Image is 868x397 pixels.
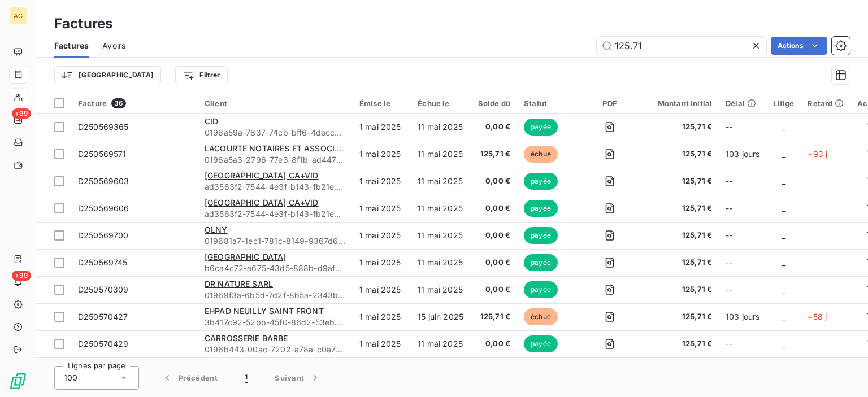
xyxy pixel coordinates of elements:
[78,176,129,186] span: D250569603
[78,99,107,108] span: Facture
[719,168,766,195] td: --
[411,330,471,357] td: 11 mai 2025
[782,339,785,348] span: _
[102,40,125,51] span: Avoirs
[78,339,129,348] span: D250570429
[411,303,471,330] td: 15 juin 2025
[524,308,558,325] span: échue
[478,338,510,350] span: 0,00 €
[353,168,411,195] td: 1 mai 2025
[78,203,129,213] span: D250569606
[719,141,766,168] td: 103 jours
[411,276,471,303] td: 11 mai 2025
[782,176,785,186] span: _
[524,335,558,352] span: payée
[353,357,411,385] td: 1 mai 2025
[719,303,766,330] td: 103 jours
[644,121,712,133] span: 125,71 €
[478,149,510,160] span: 125,71 €
[644,203,712,214] span: 125,71 €
[524,99,575,108] div: Statut
[78,285,129,294] span: D250570309
[478,311,510,322] span: 125,71 €
[353,222,411,249] td: 1 mai 2025
[478,121,510,133] span: 0,00 €
[205,235,346,247] span: 019681a7-1ec1-781c-8149-9367d682f46e
[231,366,261,390] button: 1
[353,195,411,222] td: 1 mai 2025
[205,290,346,301] span: 01969f3a-6b5d-7d2f-8b5a-2343b019cbb2
[205,225,228,234] span: OLNY
[808,149,827,159] span: +93 j
[205,208,346,220] span: ad3563f2-7544-4e3f-b143-fb21e43458af
[478,284,510,295] span: 0,00 €
[644,284,712,295] span: 125,71 €
[9,7,27,25] div: AG
[78,122,129,132] span: D250569365
[353,276,411,303] td: 1 mai 2025
[782,122,785,132] span: _
[782,312,785,321] span: _
[205,127,346,138] span: 0196a59a-7837-74cb-bff6-4decce32c99d
[644,99,712,108] div: Montant initial
[478,257,510,268] span: 0,00 €
[205,252,287,261] span: [GEOGRAPHIC_DATA]
[78,312,128,321] span: D250570427
[175,66,227,84] button: Filtrer
[353,141,411,168] td: 1 mai 2025
[205,306,324,316] span: EHPAD NEUILLY SAINT FRONT
[719,276,766,303] td: --
[12,271,31,281] span: +99
[782,149,785,159] span: _
[411,141,471,168] td: 11 mai 2025
[524,254,558,271] span: payée
[644,311,712,322] span: 125,71 €
[411,249,471,276] td: 11 mai 2025
[353,114,411,141] td: 1 mai 2025
[478,99,510,108] div: Solde dû
[205,143,387,153] span: LACOURTE NOTAIRES ET ASSOCIES NOTAIRES
[411,114,471,141] td: 11 mai 2025
[205,116,218,126] span: CID
[205,198,319,207] span: [GEOGRAPHIC_DATA] CA+VID
[78,149,127,159] span: D250569571
[9,372,27,390] img: Logo LeanPay
[205,333,288,343] span: CARROSSERIE BARBE
[353,249,411,276] td: 1 mai 2025
[411,357,471,385] td: 11 mai 2025
[261,366,335,390] button: Suivant
[644,176,712,187] span: 125,71 €
[782,285,785,294] span: _
[205,181,346,193] span: ad3563f2-7544-4e3f-b143-fb21e43458af
[54,66,161,84] button: [GEOGRAPHIC_DATA]
[719,114,766,141] td: --
[719,222,766,249] td: --
[478,176,510,187] span: 0,00 €
[54,40,89,51] span: Factures
[54,14,112,34] h3: Factures
[808,312,827,321] span: +58 j
[597,37,766,55] input: Rechercher
[418,99,465,108] div: Échue le
[644,230,712,241] span: 125,71 €
[524,173,558,190] span: payée
[205,344,346,355] span: 0196b443-00ac-7202-a78a-c0a71fbf7311
[205,99,346,108] div: Client
[478,230,510,241] span: 0,00 €
[353,330,411,357] td: 1 mai 2025
[78,230,129,240] span: D250569700
[524,200,558,217] span: payée
[771,37,827,55] button: Actions
[78,258,128,267] span: D250569745
[12,108,31,119] span: +99
[205,154,346,165] span: 0196a5a3-2796-77e3-8f1b-ad44731e26b4
[524,227,558,244] span: payée
[524,146,558,163] span: échue
[782,203,785,213] span: _
[205,171,319,180] span: [GEOGRAPHIC_DATA] CA+VID
[245,372,248,383] span: 1
[719,357,766,385] td: --
[478,203,510,214] span: 0,00 €
[411,222,471,249] td: 11 mai 2025
[205,263,346,274] span: b6ca4c72-a675-43d5-888b-d9af0e7f78ce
